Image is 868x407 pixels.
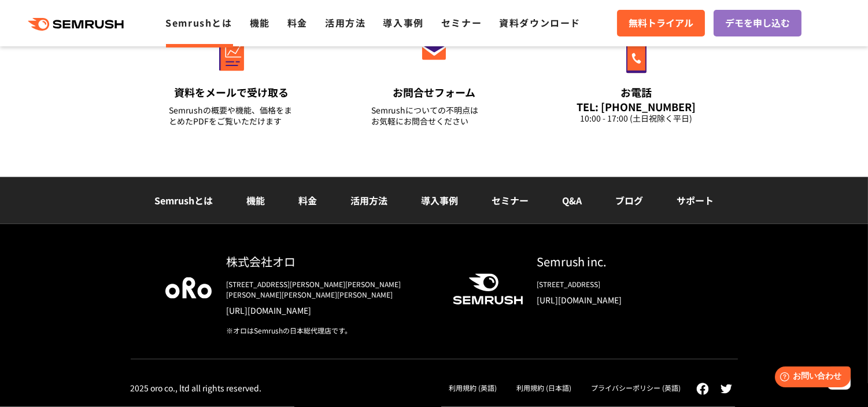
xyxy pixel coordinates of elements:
a: 導入事例 [383,16,424,30]
a: デモを申し込む [714,10,801,36]
img: twitter [721,384,732,394]
iframe: Help widget launcher [765,362,855,394]
div: [STREET_ADDRESS] [537,279,703,289]
a: 機能 [250,16,270,30]
div: ※オロはSemrushの日本総代理店です。 [226,325,434,336]
a: Semrushとは [165,16,232,30]
a: Q&A [562,193,582,207]
a: 活用方法 [325,16,365,30]
a: 利用規約 (日本語) [516,383,571,393]
a: 機能 [246,193,265,207]
span: 無料トライアル [629,16,693,31]
div: 10:00 - 17:00 (土日祝除く平日) [574,113,699,124]
a: [URL][DOMAIN_NAME] [226,305,434,316]
a: お問合せフォーム Semrushについての不明点はお気軽にお問合せください [348,19,521,141]
div: Semrushの概要や機能、価格をまとめたPDFをご覧いただけます [169,105,294,127]
div: Semrush inc. [537,253,703,270]
a: 資料ダウンロード [499,16,581,30]
div: 資料をメールで受け取る [169,85,294,100]
div: Semrushについての不明点は お気軽にお問合せください [372,105,497,127]
a: [URL][DOMAIN_NAME] [537,294,703,306]
div: 2025 oro co., ltd all rights reserved. [131,383,262,393]
a: 導入事例 [421,193,458,207]
a: ブログ [615,193,643,207]
a: 料金 [287,16,308,30]
div: 株式会社オロ [226,253,434,270]
a: セミナー [441,16,482,30]
a: 活用方法 [350,193,387,207]
img: oro company [165,277,212,298]
a: 無料トライアル [617,10,705,36]
div: お電話 [574,85,699,100]
a: Semrushとは [154,193,213,207]
span: デモを申し込む [725,16,790,31]
a: 料金 [298,193,317,207]
a: 利用規約 (英語) [449,383,497,393]
a: プライバシーポリシー (英語) [591,383,681,393]
img: facebook [696,383,709,395]
div: お問合せフォーム [372,85,497,100]
a: サポート [677,193,714,207]
div: TEL: [PHONE_NUMBER] [574,100,699,113]
a: 資料をメールで受け取る Semrushの概要や機能、価格をまとめたPDFをご覧いただけます [145,19,319,141]
div: [STREET_ADDRESS][PERSON_NAME][PERSON_NAME][PERSON_NAME][PERSON_NAME][PERSON_NAME] [226,279,434,300]
a: セミナー [492,193,529,207]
